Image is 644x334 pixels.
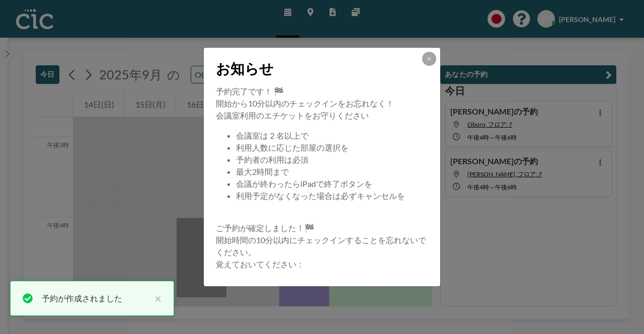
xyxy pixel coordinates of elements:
font: 会議が終わったらiPadで終了ボタンを [236,179,372,188]
font: 開始から10分以内のチェックインをお忘れなく！ [216,98,394,108]
font: 最大2時間まで [236,167,289,176]
font: 予約者の利用は必須 [236,155,308,164]
button: 近い [149,292,162,304]
font: 予約完了です！ 🏁 [216,86,284,96]
font: 会議室は２名以上で [236,131,308,140]
font: 覚えておいてください： [216,259,304,269]
font: 利用人数に応じた部屋の選択を [236,143,349,152]
font: 利用予定がなくなった場合は必ずキャンセルを [236,191,405,200]
font: 会議室利用のエチケットをお守りください [216,110,369,120]
font: 予約が作成されました [42,293,122,303]
font: 開始時間の10分以内にチェックインすることを忘れないでください。 [216,235,426,257]
font: ご予約が確定しました！🏁 [216,223,314,233]
font: お知らせ [216,60,274,77]
font: × [154,291,162,305]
